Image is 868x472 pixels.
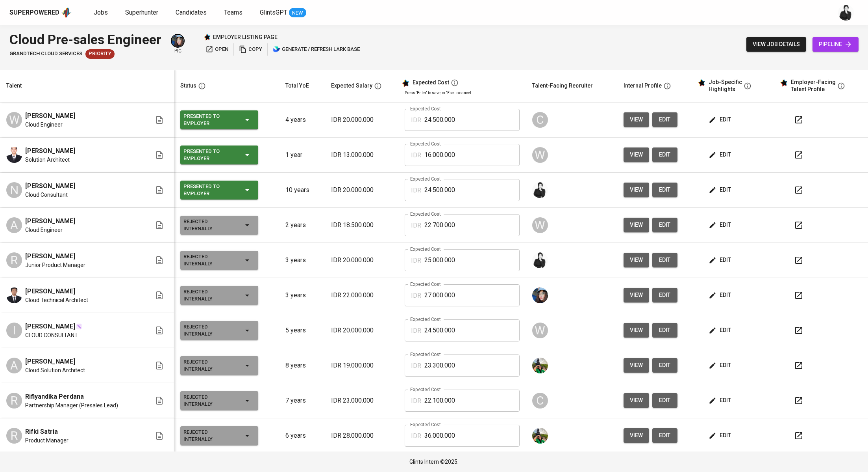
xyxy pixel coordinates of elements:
[25,181,75,191] span: [PERSON_NAME]
[532,287,548,303] img: diazagista@glints.com
[624,358,649,373] button: view
[285,150,318,160] p: 1 year
[176,8,208,18] a: Candidates
[624,112,649,127] button: view
[125,9,158,16] span: Superhunter
[411,431,421,441] p: IDR
[710,431,731,440] span: edit
[25,296,88,304] span: Cloud Technical Architect
[707,323,734,338] button: edit
[6,217,22,233] div: A
[239,45,262,54] span: copy
[183,357,229,374] div: Rejected Internally
[180,81,196,91] div: Status
[630,431,643,440] span: view
[180,251,258,270] button: Rejected Internally
[710,396,731,405] span: edit
[273,45,360,54] span: generate / refresh lark base
[746,37,806,52] button: view job details
[532,81,593,91] div: Talent-Facing Recruiter
[652,288,677,302] button: edit
[285,361,318,370] p: 8 years
[710,185,731,195] span: edit
[6,393,22,409] div: R
[204,43,230,56] button: open
[76,323,82,330] img: magic_wand.svg
[9,8,59,17] div: Superpowered
[285,326,318,335] p: 5 years
[659,255,671,265] span: edit
[176,9,207,16] span: Candidates
[630,396,643,405] span: view
[710,150,731,160] span: edit
[710,220,731,230] span: edit
[6,428,22,444] div: R
[205,45,228,54] span: open
[285,115,318,125] p: 4 years
[791,79,836,93] div: Employer-Facing Talent Profile
[6,323,22,338] div: I
[624,393,649,408] button: view
[652,393,677,408] button: edit
[331,431,392,440] p: IDR 28.000.000
[707,253,734,267] button: edit
[532,217,548,233] div: W
[331,361,392,370] p: IDR 19.000.000
[6,252,22,268] div: R
[659,360,671,370] span: edit
[331,220,392,230] p: IDR 18.500.000
[183,111,229,129] div: Presented to Employer
[652,253,677,267] a: edit
[630,115,643,125] span: view
[532,393,548,409] div: C
[652,147,677,162] a: edit
[183,216,229,234] div: Rejected Internally
[698,79,705,87] img: glints_star.svg
[652,323,677,338] a: edit
[659,431,671,440] span: edit
[273,45,281,53] img: lark
[94,8,109,18] a: Jobs
[624,81,662,91] div: Internal Profile
[413,79,449,86] div: Expected Cost
[6,81,22,91] div: Talent
[25,437,68,444] span: Product Manager
[707,112,734,127] button: edit
[183,322,229,339] div: Rejected Internally
[271,43,362,56] button: lark generate / refresh lark base
[25,216,75,226] span: [PERSON_NAME]
[25,261,85,269] span: Junior Product Manager
[652,112,677,127] button: edit
[213,33,278,41] p: employer listing page
[85,49,115,59] div: Job Order Reopened
[25,226,63,234] span: Cloud Engineer
[659,290,671,300] span: edit
[630,255,643,265] span: view
[9,30,161,49] div: Cloud Pre-sales Engineer
[812,37,859,52] a: pipeline
[25,322,75,331] span: [PERSON_NAME]
[532,428,548,444] img: eva@glints.com
[331,256,392,265] p: IDR 20.000.000
[183,252,229,269] div: Rejected Internally
[25,156,70,164] span: Solution Architect
[6,358,22,373] div: A
[6,147,22,163] img: Aditya Taufiq Saputro
[411,361,421,371] p: IDR
[285,396,318,405] p: 7 years
[707,393,734,408] button: edit
[25,357,75,366] span: [PERSON_NAME]
[180,426,258,445] button: Rejected Internally
[289,9,306,17] span: NEW
[630,150,643,160] span: view
[707,358,734,373] button: edit
[125,8,160,18] a: Superhunter
[9,50,82,58] span: GrandTech Cloud Services
[411,221,421,230] p: IDR
[624,218,649,232] button: view
[659,325,671,335] span: edit
[183,287,229,304] div: Rejected Internally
